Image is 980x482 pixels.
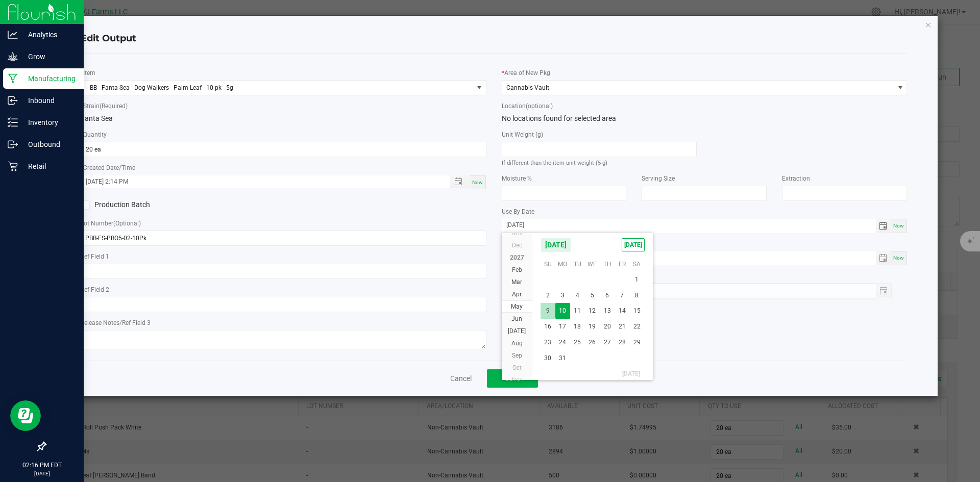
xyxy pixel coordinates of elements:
[570,319,585,335] td: Tuesday, May 18, 2027
[555,335,570,350] span: 24
[541,303,555,319] span: 9
[629,272,644,288] span: 1
[8,117,18,128] inline-svg: Inventory
[83,130,107,139] label: Quantity
[83,68,95,78] label: Item
[511,230,523,237] span: Nov
[506,84,549,91] span: Cannabis Vault
[555,350,570,366] td: Monday, May 31, 2027
[502,102,553,111] label: Location
[615,288,629,303] span: 7
[555,319,570,335] td: Monday, May 17, 2027
[555,288,570,303] span: 3
[502,251,876,264] input: Date
[570,319,585,335] span: 18
[8,52,18,62] inline-svg: Grow
[615,303,629,319] span: 14
[83,163,135,172] label: Created Date/Time
[629,319,644,335] td: Saturday, May 22, 2027
[600,335,615,350] td: Thursday, May 27, 2027
[629,319,644,335] span: 22
[8,161,18,171] inline-svg: Retail
[622,238,645,251] span: [DATE]
[570,303,585,319] td: Tuesday, May 11, 2027
[555,335,570,350] td: Monday, May 24, 2027
[541,319,555,335] span: 16
[585,303,600,319] span: 12
[541,366,645,382] th: [DATE]
[876,251,891,265] span: Toggle calendar
[600,335,615,350] span: 27
[541,288,555,303] td: Sunday, May 2, 2027
[81,252,109,261] label: Ref Field 1
[585,319,600,335] span: 19
[629,335,644,350] td: Saturday, May 29, 2027
[81,81,473,95] span: BB - Fanta Sea - Dog Walkers - Palm Leaf - 10 pk - 5g
[512,364,522,371] span: Oct
[782,174,810,183] label: Extraction
[570,303,585,319] span: 11
[81,199,276,210] label: Production Batch
[81,219,141,228] label: Lot Number
[629,257,644,272] th: Sa
[511,315,522,322] span: Jun
[585,319,600,335] td: Wednesday, May 19, 2027
[502,114,616,122] span: No locations found for selected area
[5,461,79,470] p: 02:16 PM EDT
[8,95,18,106] inline-svg: Inbound
[81,285,109,294] label: Ref Field 2
[570,288,585,303] td: Tuesday, May 4, 2027
[585,303,600,319] td: Wednesday, May 12, 2027
[570,335,585,350] span: 25
[502,160,607,166] small: If different than the item unit weight (5 g)
[555,303,570,319] td: Monday, May 10, 2027
[508,327,526,335] span: [DATE]
[10,400,41,431] iframe: Resource center
[81,318,151,327] label: Release Notes/Ref Field 3
[600,319,615,335] td: Thursday, May 20, 2027
[100,103,128,110] span: (Required)
[600,288,615,303] td: Thursday, May 6, 2027
[81,32,908,45] h4: Edit Output
[570,335,585,350] td: Tuesday, May 25, 2027
[600,288,615,303] span: 6
[502,207,534,216] label: Use By Date
[541,237,571,252] span: [DATE]
[18,116,79,129] p: Inventory
[512,291,522,298] span: Apr
[81,175,439,188] input: Created Datetime
[18,50,79,63] p: Grow
[81,114,113,122] span: Fanta Sea
[555,257,570,272] th: Mo
[615,288,629,303] td: Friday, May 7, 2027
[629,335,644,350] span: 29
[512,242,522,249] span: Dec
[541,303,555,319] td: Sunday, May 9, 2027
[555,303,570,319] span: 10
[512,266,522,273] span: Feb
[472,180,483,185] span: Now
[511,376,523,384] span: Nov
[876,219,891,233] span: Toggle calendar
[615,319,629,335] td: Friday, May 21, 2027
[81,80,486,95] span: NO DATA FOUND
[541,288,555,303] span: 2
[8,73,18,84] inline-svg: Manufacturing
[541,335,555,350] td: Sunday, May 23, 2027
[8,30,18,40] inline-svg: Analytics
[541,335,555,350] span: 23
[526,103,553,110] span: (optional)
[18,138,79,150] p: Outbound
[5,470,79,477] p: [DATE]
[511,340,523,347] span: Aug
[502,130,543,139] label: Unit Weight (g)
[512,352,522,359] span: Sep
[615,303,629,319] td: Friday, May 14, 2027
[18,160,79,172] p: Retail
[600,303,615,319] span: 13
[541,319,555,335] td: Sunday, May 16, 2027
[450,175,470,188] span: Toggle popup
[18,29,79,41] p: Analytics
[615,319,629,335] span: 21
[18,94,79,107] p: Inbound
